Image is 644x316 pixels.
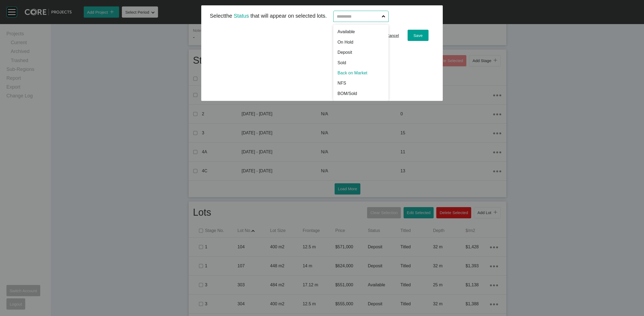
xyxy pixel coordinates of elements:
[333,47,389,58] div: Deposit
[333,37,389,47] div: On Hold
[333,78,389,88] div: NFS
[380,30,405,41] button: Cancel
[333,68,389,78] div: Back on Market
[333,58,389,68] div: Sold
[210,12,327,20] p: Select the that will appear on selected lots.
[381,11,386,22] span: Show menu...
[386,33,399,38] span: Cancel
[333,25,389,37] div: Available
[234,13,249,19] span: Status
[408,30,429,41] button: Save
[414,33,423,38] span: Save
[333,89,389,101] div: BOM/Sold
